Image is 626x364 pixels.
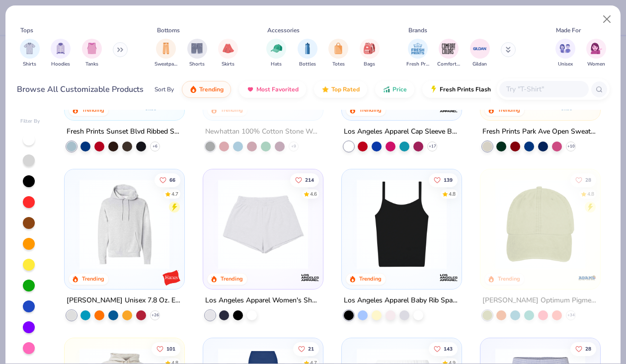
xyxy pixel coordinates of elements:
[364,43,375,54] img: Bags Image
[344,126,460,138] div: Los Angeles Apparel Cap Sleeve Baby Rib Crop Top
[187,39,207,68] div: filter for Shorts
[422,81,537,98] button: Fresh Prints Flash
[406,61,429,68] span: Fresh Prints
[153,144,157,149] span: + 6
[218,39,238,68] div: filter for Skirts
[155,39,177,68] div: filter for Sweatpants
[266,39,286,68] button: filter button
[360,39,380,68] div: filter for Bags
[558,61,573,68] span: Unisex
[271,43,282,54] img: Hats Image
[555,39,575,68] button: filter button
[20,39,40,68] button: filter button
[157,26,180,35] div: Bottoms
[51,39,71,68] div: filter for Hoodies
[449,190,456,198] div: 4.8
[406,39,429,68] button: filter button
[266,39,286,68] div: filter for Hats
[223,43,234,54] img: Skirts Image
[299,61,316,68] span: Bottles
[290,173,319,187] button: Like
[170,177,176,182] span: 66
[305,177,314,182] span: 214
[310,190,317,198] div: 4.6
[67,294,182,307] div: [PERSON_NAME] Unisex 7.8 Oz. Ecosmart 50/50 Pullover Hooded Sweatshirt
[333,43,344,54] img: Totes Image
[587,190,594,198] div: 4.8
[51,61,70,68] span: Hoodies
[360,39,380,68] button: filter button
[189,85,197,93] img: trending.gif
[205,294,321,307] div: Los Angeles Apparel Women's Shorts
[505,83,582,95] input: Try "T-Shirt"
[570,173,596,187] button: Like
[314,81,367,98] button: Top Rated
[586,39,606,68] div: filter for Women
[472,61,487,68] span: Gildan
[470,39,490,68] button: filter button
[75,179,174,269] img: fe3aba7b-4693-4b3e-ab95-a32d4261720b
[444,346,453,351] span: 143
[20,39,40,68] div: filter for Shirts
[482,126,598,138] div: Fresh Prints Park Ave Open Sweatpants
[598,10,617,29] button: Close
[239,81,306,98] button: Most Favorited
[375,81,414,98] button: Price
[246,85,254,93] img: most_fav.gif
[364,61,375,68] span: Bags
[158,105,180,111] span: Exclusive
[430,85,438,93] img: flash.gif
[392,85,407,93] span: Price
[20,118,40,125] div: Filter By
[20,26,33,35] div: Tops
[585,346,591,351] span: 28
[440,85,491,93] span: Fresh Prints Flash
[586,39,606,68] button: filter button
[331,85,360,93] span: Top Rated
[490,179,590,269] img: 5bced5f3-53ea-498b-b5f0-228ec5730a9c
[167,346,176,351] span: 101
[587,61,605,68] span: Women
[213,179,313,269] img: 0f9e37c5-2c60-4d00-8ff5-71159717a189
[559,43,571,54] img: Unisex Image
[406,39,429,68] div: filter for Fresh Prints
[321,85,329,93] img: TopRated.gif
[352,179,452,269] img: cbf11e79-2adf-4c6b-b19e-3da42613dd1b
[574,105,595,111] span: Exclusive
[410,41,425,56] img: Fresh Prints Image
[17,83,144,95] div: Browse All Customizable Products
[585,177,591,182] span: 28
[160,43,171,54] img: Sweatpants Image
[82,39,102,68] button: filter button
[271,61,282,68] span: Hats
[152,342,181,356] button: Like
[470,39,490,68] div: filter for Gildan
[332,61,345,68] span: Totes
[298,39,317,68] button: filter button
[408,26,427,35] div: Brands
[291,144,296,149] span: + 9
[328,39,348,68] div: filter for Totes
[437,61,460,68] span: Comfort Colors
[86,43,97,54] img: Tanks Image
[555,39,575,68] div: filter for Unisex
[267,26,300,35] div: Accessories
[300,268,320,288] img: Los Angeles Apparel logo
[155,61,177,68] span: Sweatpants
[155,39,177,68] button: filter button
[23,61,36,68] span: Shirts
[308,346,314,351] span: 21
[439,268,459,288] img: Los Angeles Apparel logo
[24,43,35,54] img: Shirts Image
[344,294,460,307] div: Los Angeles Apparel Baby Rib Spaghetti Tank
[67,126,182,138] div: Fresh Prints Sunset Blvd Ribbed Scoop Tank Top
[429,173,458,187] button: Like
[298,39,317,68] div: filter for Bottles
[429,342,458,356] button: Like
[191,43,203,54] img: Shorts Image
[567,312,574,318] span: + 34
[444,177,453,182] span: 139
[256,85,299,93] span: Most Favorited
[328,39,348,68] button: filter button
[293,342,319,356] button: Like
